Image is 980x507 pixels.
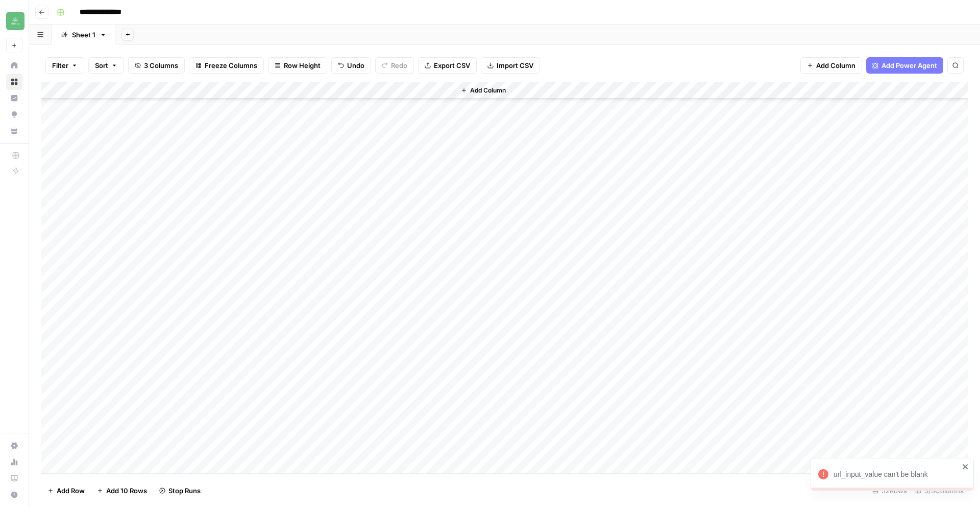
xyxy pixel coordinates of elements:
[375,57,414,74] button: Redo
[6,487,22,503] button: Help + Support
[6,74,22,90] a: Browse
[6,57,22,74] a: Home
[57,486,85,496] span: Add Row
[45,57,84,74] button: Filter
[331,57,371,74] button: Undo
[88,57,124,74] button: Sort
[868,482,911,499] div: 52 Rows
[52,60,68,71] span: Filter
[106,486,147,496] span: Add 10 Rows
[434,60,470,71] span: Export CSV
[153,482,207,499] button: Stop Runs
[6,470,22,487] a: Learning Hub
[6,454,22,470] a: Usage
[457,84,510,97] button: Add Column
[866,57,943,74] button: Add Power Agent
[41,482,91,499] button: Add Row
[391,60,407,71] span: Redo
[497,60,533,71] span: Import CSV
[284,60,321,71] span: Row Height
[205,60,257,71] span: Freeze Columns
[470,86,506,95] span: Add Column
[6,123,22,139] a: Your Data
[91,482,153,499] button: Add 10 Rows
[268,57,327,74] button: Row Height
[189,57,264,74] button: Freeze Columns
[911,482,968,499] div: 3/3 Columns
[347,60,364,71] span: Undo
[800,57,862,74] button: Add Column
[52,25,115,45] a: Sheet 1
[834,469,959,479] div: url_input_value can't be blank
[95,60,108,71] span: Sort
[6,12,24,30] img: Distru Logo
[72,30,95,40] div: Sheet 1
[816,60,855,71] span: Add Column
[6,90,22,106] a: Insights
[168,486,201,496] span: Stop Runs
[418,57,477,74] button: Export CSV
[481,57,540,74] button: Import CSV
[6,8,22,34] button: Workspace: Distru
[6,106,22,123] a: Opportunities
[881,60,937,71] span: Add Power Agent
[128,57,185,74] button: 3 Columns
[962,463,969,471] button: close
[144,60,178,71] span: 3 Columns
[6,437,22,454] a: Settings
